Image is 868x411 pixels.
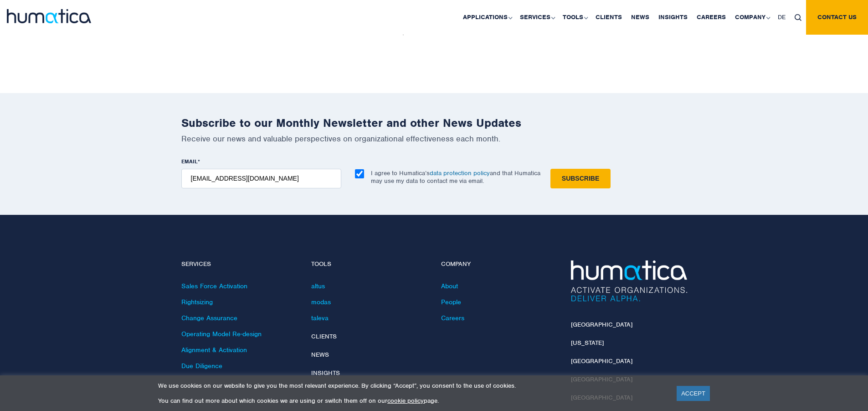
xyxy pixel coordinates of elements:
[778,13,786,21] span: DE
[181,362,222,370] a: Due Diligence
[311,333,337,340] a: Clients
[181,314,237,322] a: Change Assurance
[311,351,329,359] a: News
[571,357,632,365] a: [GEOGRAPHIC_DATA]
[181,260,298,268] h4: Services
[311,298,331,306] a: modas
[795,14,801,21] img: search_icon
[441,282,458,290] a: About
[571,339,604,347] a: [US_STATE]
[571,321,632,328] a: [GEOGRAPHIC_DATA]
[181,330,262,338] a: Operating Model Re-design
[181,169,341,188] input: name@company.com
[550,169,611,188] input: Subscribe
[181,158,198,165] span: EMAIL
[311,314,329,322] a: taleva
[311,282,325,290] a: altus
[181,346,247,354] a: Alignment & Activation
[371,169,540,185] p: I agree to Humatica’s and that Humatica may use my data to contact me via email.
[430,169,490,177] a: data protection policy
[441,314,464,322] a: Careers
[181,116,687,130] h2: Subscribe to our Monthly Newsletter and other News Updates
[441,298,461,306] a: People
[387,397,424,405] a: cookie policy
[181,298,213,306] a: Rightsizing
[441,260,557,268] h4: Company
[7,9,91,23] img: logo
[571,260,687,302] img: Humatica
[158,397,665,405] p: You can find out more about which cookies we are using or switch them off on our page.
[158,382,665,390] p: We use cookies on our website to give you the most relevant experience. By clicking “Accept”, you...
[311,260,427,268] h4: Tools
[181,282,247,290] a: Sales Force Activation
[181,134,687,144] p: Receive our news and valuable perspectives on organizational effectiveness each month.
[355,169,364,178] input: I agree to Humatica’sdata protection policyand that Humatica may use my data to contact me via em...
[311,369,340,377] a: Insights
[677,386,710,401] a: ACCEPT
